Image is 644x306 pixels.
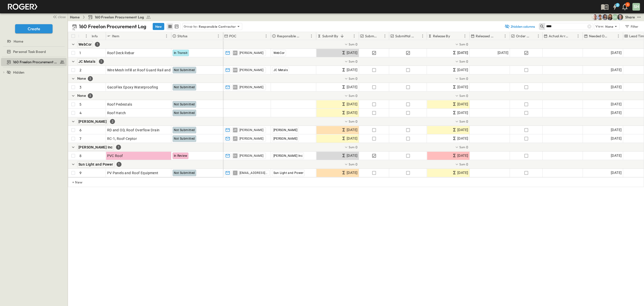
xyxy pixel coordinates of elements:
[95,42,100,47] div: 1
[349,42,355,46] p: Sum
[602,14,608,20] img: Fabiola Canchola (fcanchola@cahill-sf.com)
[611,153,622,159] span: [DATE]
[79,170,82,175] p: 9
[174,137,195,140] span: Not Submitted
[611,67,622,73] span: [DATE]
[349,76,355,81] p: Sum
[70,15,80,20] a: Home
[273,154,303,158] span: [PERSON_NAME] Inc
[516,34,530,39] p: Order Confirmed?
[570,33,575,39] button: Sort
[347,110,357,116] span: [DATE]
[239,171,267,175] span: [EMAIL_ADDRESS][DOMAIN_NAME]
[79,110,82,115] p: 4
[308,33,314,39] button: Menu
[239,68,264,72] span: [PERSON_NAME]
[611,84,622,90] span: [DATE]
[498,50,508,56] span: [DATE]
[347,101,357,107] span: [DATE]
[174,154,187,158] span: In Review
[167,23,173,29] button: row view
[14,39,23,44] span: Home
[535,33,541,39] button: Menu
[605,24,613,29] p: None
[70,15,154,20] nav: breadcrumbs
[457,50,468,56] span: [DATE]
[466,76,468,81] span: 0
[153,23,164,30] button: New
[349,59,355,64] p: Sum
[451,33,457,39] button: Sort
[459,42,465,46] p: Sum
[116,162,122,167] div: 1
[239,137,264,141] span: [PERSON_NAME]
[107,68,183,73] span: Wire Mesh Infill at Roof Guard Rail and Ramps
[457,101,468,107] span: [DATE]
[611,127,622,133] span: [DATE]
[79,102,82,107] p: 5
[78,119,107,124] span: [PERSON_NAME]
[88,76,93,81] div: 3
[347,170,357,176] span: [DATE]
[92,29,98,43] div: Info
[457,110,468,116] span: [DATE]
[273,137,298,140] span: [PERSON_NAME]
[347,67,357,73] span: [DATE]
[502,33,508,39] button: Menu
[355,93,357,98] span: 0
[349,119,355,124] p: Sum
[636,14,642,20] button: test
[303,33,308,39] button: Sort
[1,58,67,66] div: 160 Freelon Procurement Logtest
[239,85,264,89] span: [PERSON_NAME]
[433,34,450,39] p: Release By
[382,33,388,39] button: Menu
[457,153,468,159] span: [DATE]
[632,3,640,11] div: SH
[1,38,66,45] a: Home
[459,76,465,81] p: Sum
[174,111,195,115] span: Not Submitted
[466,93,468,98] span: 0
[462,33,468,39] button: Menu
[13,49,46,54] span: Personal Task Board
[347,136,357,141] span: [DATE]
[107,128,160,133] span: RD and OD, Roof Overflow Drain
[174,51,188,55] span: In Transit
[347,84,357,90] span: [DATE]
[78,42,92,46] span: WebCor
[459,94,465,98] p: Sum
[339,33,345,39] button: Sort
[239,128,264,132] span: [PERSON_NAME]
[174,68,195,72] span: Not Submitted
[355,59,357,64] span: 0
[79,23,147,30] p: 160 Freelon Procurement Log
[166,23,180,30] div: table view
[466,119,468,124] span: 0
[355,76,357,81] span: 0
[51,13,67,20] button: close
[239,154,264,158] span: [PERSON_NAME]
[459,59,465,64] p: Sum
[355,119,357,124] span: 0
[575,33,581,39] button: Menu
[273,128,298,132] span: [PERSON_NAME]
[466,42,468,47] span: 0
[120,33,126,39] button: Sort
[322,34,338,39] p: Submit By
[174,103,195,106] span: Not Submitted
[235,173,235,173] span: I
[110,119,115,124] div: 2
[347,153,357,159] span: [DATE]
[611,50,622,56] span: [DATE]
[612,14,618,20] div: Steven Habon (shabon@guzmangc.com)
[1,48,67,56] div: Personal Task Boardtest
[107,170,158,175] span: PV Panels and Roof Equipment
[502,23,538,30] button: 2hidden columns
[95,15,144,20] span: 160 Freelon Procurement Log
[173,23,180,29] button: kanban view
[184,24,198,29] p: Group by:
[233,130,237,130] span: JR
[632,3,640,11] button: SH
